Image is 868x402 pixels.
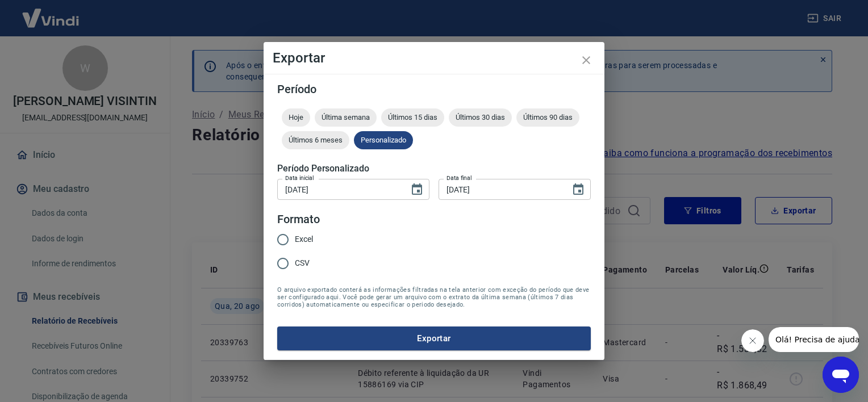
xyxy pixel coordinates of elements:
div: Últimos 6 meses [282,131,349,149]
button: Choose date, selected date is 19 de ago de 2025 [406,178,428,201]
label: Data inicial [285,174,314,182]
iframe: Botão para abrir a janela de mensagens [823,357,859,393]
h5: Período Personalizado [277,163,591,174]
button: close [573,47,600,74]
span: Últimos 6 meses [282,136,349,144]
h5: Período [277,83,591,95]
span: Últimos 15 dias [381,113,444,122]
span: Excel [295,233,313,245]
iframe: Mensagem da empresa [769,327,859,352]
div: Personalizado [354,131,413,149]
input: DD/MM/YYYY [277,179,401,200]
iframe: Fechar mensagem [741,329,764,352]
span: Última semana [315,113,377,122]
span: O arquivo exportado conterá as informações filtradas na tela anterior com exceção do período que ... [277,286,591,308]
h4: Exportar [273,51,595,65]
div: Últimos 30 dias [449,108,512,127]
label: Data final [446,174,472,182]
span: Olá! Precisa de ajuda? [7,8,95,17]
span: Personalizado [354,136,413,144]
div: Últimos 90 dias [516,108,579,127]
span: Últimos 30 dias [449,113,512,122]
legend: Formato [277,211,320,228]
div: Últimos 15 dias [381,108,444,127]
button: Exportar [277,326,591,350]
input: DD/MM/YYYY [439,179,562,200]
span: Hoje [282,113,310,122]
div: Última semana [315,108,377,127]
span: Últimos 90 dias [516,113,579,122]
div: Hoje [282,108,310,127]
button: Choose date, selected date is 20 de ago de 2025 [567,178,590,201]
span: CSV [295,257,310,269]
